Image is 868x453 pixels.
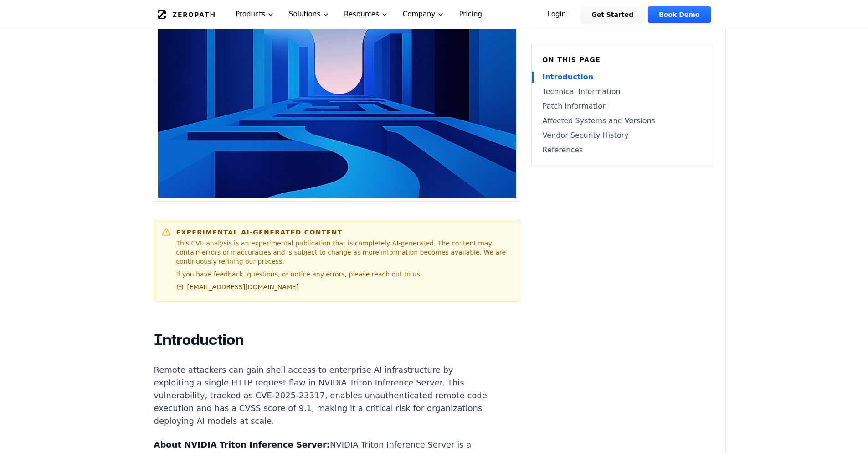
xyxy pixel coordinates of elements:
[543,130,703,141] a: Vendor Security History
[154,440,330,449] strong: About NVIDIA Triton Inference Server:
[543,86,703,97] a: Technical Information
[154,331,493,349] h2: Introduction
[580,6,644,23] a: Get Started
[154,364,493,427] p: Remote attackers can gain shell access to enterprise AI infrastructure by exploiting a single HTT...
[176,282,299,292] a: [EMAIL_ADDRESS][DOMAIN_NAME]
[543,101,703,112] a: Patch Information
[543,55,703,64] h6: On this page
[543,72,703,83] a: Introduction
[543,115,703,126] a: Affected Systems and Versions
[648,6,710,23] a: Book Demo
[537,6,577,23] a: Login
[176,270,513,279] p: If you have feedback, questions, or notice any errors, please reach out to us.
[176,228,513,237] h6: Experimental AI-Generated Content
[176,239,513,266] p: This CVE analysis is an experimental publication that is completely AI-generated. The content may...
[543,145,703,156] a: References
